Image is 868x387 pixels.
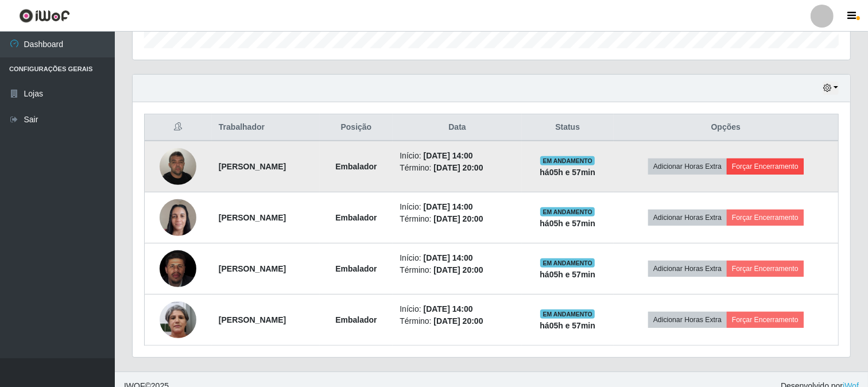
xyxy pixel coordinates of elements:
[335,315,377,324] strong: Embalador
[160,295,196,344] img: 1748015281850.jpeg
[400,213,514,225] li: Término:
[727,158,804,175] button: Forçar Encerramento
[540,156,595,165] span: EM ANDAMENTO
[19,9,70,23] img: CoreUI Logo
[433,265,483,274] time: [DATE] 20:00
[400,162,514,174] li: Término:
[433,214,483,223] time: [DATE] 20:00
[400,150,514,162] li: Início:
[540,258,595,268] span: EM ANDAMENTO
[160,193,196,242] img: 1738436502768.jpeg
[400,252,514,264] li: Início:
[522,114,614,141] th: Status
[540,309,595,319] span: EM ANDAMENTO
[424,253,473,262] time: [DATE] 14:00
[219,315,286,324] strong: [PERSON_NAME]
[335,264,377,273] strong: Embalador
[727,312,804,328] button: Forçar Encerramento
[400,303,514,315] li: Início:
[424,151,473,160] time: [DATE] 14:00
[648,210,727,226] button: Adicionar Horas Extra
[400,264,514,276] li: Término:
[727,210,804,226] button: Forçar Encerramento
[433,163,483,172] time: [DATE] 20:00
[219,213,286,222] strong: [PERSON_NAME]
[400,315,514,327] li: Término:
[648,312,727,328] button: Adicionar Horas Extra
[540,168,595,177] strong: há 05 h e 57 min
[727,261,804,277] button: Forçar Encerramento
[219,264,286,273] strong: [PERSON_NAME]
[212,114,320,141] th: Trabalhador
[540,207,595,216] span: EM ANDAMENTO
[320,114,393,141] th: Posição
[540,219,595,228] strong: há 05 h e 57 min
[160,246,196,292] img: 1756684845551.jpeg
[433,316,483,326] time: [DATE] 20:00
[335,213,377,222] strong: Embalador
[335,162,377,171] strong: Embalador
[400,201,514,213] li: Início:
[648,261,727,277] button: Adicionar Horas Extra
[540,321,595,330] strong: há 05 h e 57 min
[614,114,839,141] th: Opções
[219,162,286,171] strong: [PERSON_NAME]
[160,142,196,191] img: 1714957062897.jpeg
[424,304,473,314] time: [DATE] 14:00
[424,202,473,211] time: [DATE] 14:00
[393,114,521,141] th: Data
[540,270,595,279] strong: há 05 h e 57 min
[648,158,727,175] button: Adicionar Horas Extra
